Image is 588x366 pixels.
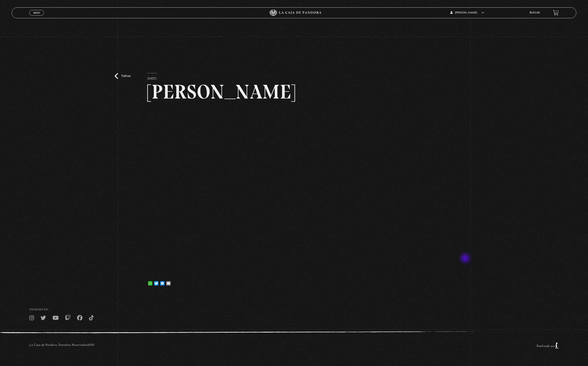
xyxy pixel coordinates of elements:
[147,82,441,102] h2: [PERSON_NAME]
[147,73,157,82] p: [DATE]
[147,277,153,286] a: WhatsApp
[553,10,559,16] a: View your shopping cart
[32,15,42,18] span: Cerrar
[29,309,558,311] h4: SÍguenos en:
[115,73,131,79] a: Volver
[450,11,484,14] span: [PERSON_NAME]
[165,277,171,286] a: Email
[159,277,165,286] a: Messenger
[29,342,94,349] p: La Caja de Pandora, Derechos Reservados 2025
[33,11,40,14] span: Menu
[530,11,540,14] a: Buscar
[537,345,559,348] a: Realizado por
[153,277,159,286] a: Twitter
